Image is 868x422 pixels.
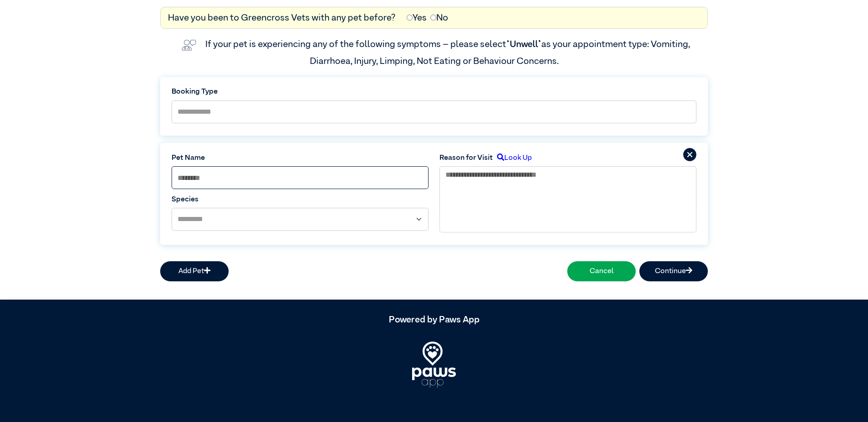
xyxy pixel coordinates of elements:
input: No [430,15,436,21]
h5: Powered by Paws App [160,314,708,325]
button: Add Pet [160,261,229,281]
label: Have you been to Greencross Vets with any pet before? [168,11,396,25]
span: “Unwell” [506,40,541,49]
button: Continue [639,261,708,281]
label: If your pet is experiencing any of the following symptoms – please select as your appointment typ... [205,40,692,65]
input: Yes [407,15,413,21]
label: Booking Type [172,86,696,97]
label: Species [172,194,429,205]
img: vet [178,36,200,54]
img: PawsApp [412,342,456,387]
label: Yes [407,11,427,25]
label: Look Up [493,153,532,164]
button: Cancel [567,261,636,281]
label: Pet Name [172,153,429,164]
label: Reason for Visit [439,153,493,164]
label: No [430,11,448,25]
